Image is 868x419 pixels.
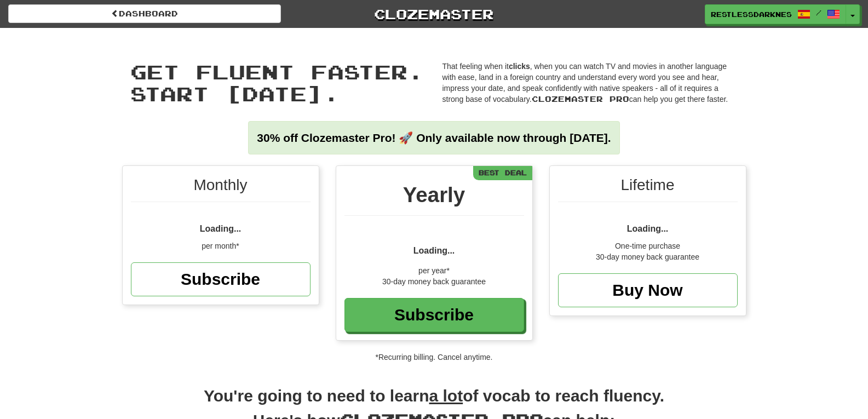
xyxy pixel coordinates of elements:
[429,387,463,405] u: a lot
[711,9,792,19] span: RestlessDarkness551
[558,273,738,307] a: Buy Now
[8,4,281,23] a: Dashboard
[344,180,524,216] div: Yearly
[442,61,738,105] p: That feeling when it , when you can watch TV and movies in another language with ease, land in a ...
[130,60,424,105] span: Get fluent faster. Start [DATE].
[297,4,570,24] a: Clozemaster
[344,276,524,287] div: 30-day money back guarantee
[413,246,455,255] span: Loading...
[509,62,530,71] strong: clicks
[705,4,846,24] a: RestlessDarkness551 /
[558,251,738,262] div: 30-day money back guarantee
[344,265,524,276] div: per year*
[131,174,311,202] div: Monthly
[558,240,738,251] div: One-time purchase
[131,240,311,251] div: per month*
[627,224,669,233] span: Loading...
[200,224,242,233] span: Loading...
[816,9,821,16] span: /
[131,262,311,296] a: Subscribe
[532,94,629,104] span: Clozemaster Pro
[473,166,532,180] div: Best Deal
[257,131,611,144] strong: 30% off Clozemaster Pro! 🚀 Only available now through [DATE].
[558,174,738,202] div: Lifetime
[344,298,524,332] a: Subscribe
